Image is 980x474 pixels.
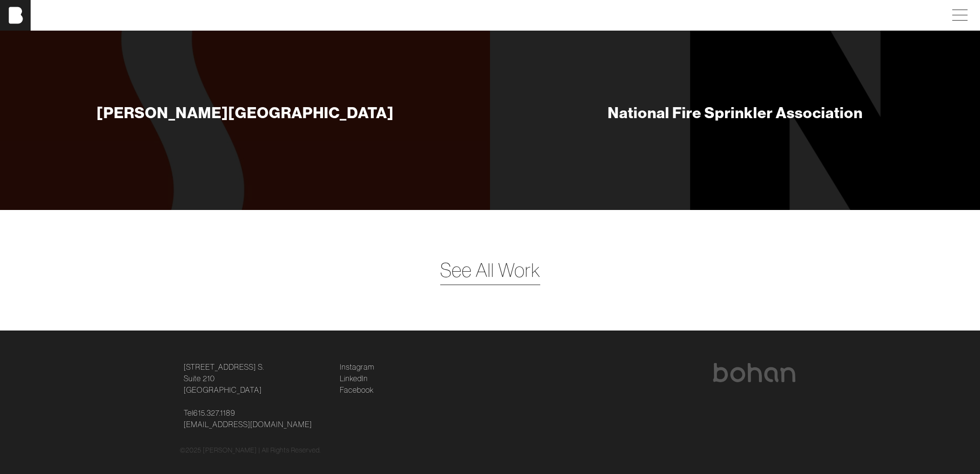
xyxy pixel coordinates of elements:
[340,361,374,373] a: Instagram
[340,373,368,384] a: LinkedIn
[712,363,796,382] img: bohan logo
[97,103,394,122] div: [PERSON_NAME][GEOGRAPHIC_DATA]
[608,103,863,122] div: National Fire Sprinkler Association
[440,256,540,285] a: See All Work
[193,407,235,419] a: 615.327.1189
[184,419,312,430] a: [EMAIL_ADDRESS][DOMAIN_NAME]
[340,384,374,396] a: Facebook
[203,445,321,455] p: [PERSON_NAME] | All Rights Reserved.
[180,445,800,455] div: © 2025
[184,407,328,430] p: Tel
[184,361,264,396] a: [STREET_ADDRESS] S.Suite 210[GEOGRAPHIC_DATA]
[490,19,980,210] a: National Fire Sprinkler Association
